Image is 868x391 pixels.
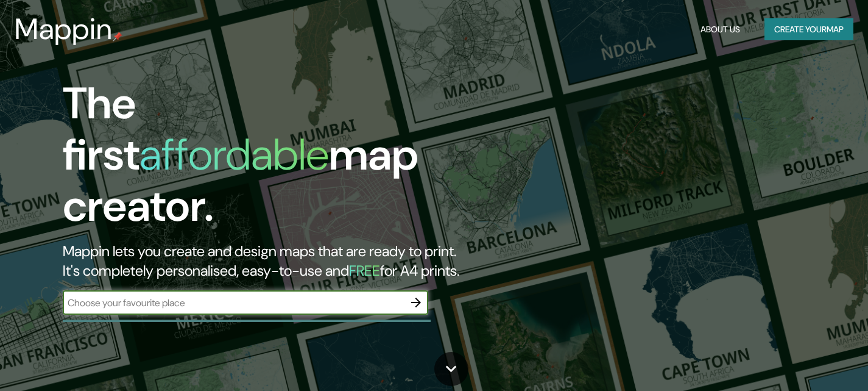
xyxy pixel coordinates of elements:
button: About Us [696,18,745,41]
input: Choose your favourite place [63,296,404,310]
button: Create yourmap [764,18,853,41]
h1: The first map creator. [63,78,497,242]
h1: affordable [139,126,329,183]
img: mappin-pin [113,32,122,41]
h5: FREE [349,261,380,280]
h3: Mappin [15,12,113,46]
h2: Mappin lets you create and design maps that are ready to print. It's completely personalised, eas... [63,242,497,281]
